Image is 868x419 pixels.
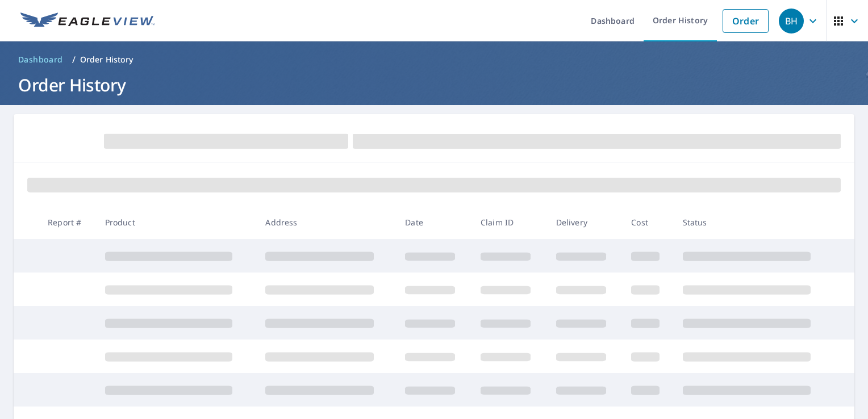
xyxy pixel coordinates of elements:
li: / [72,53,76,66]
img: EV Logo [20,12,155,30]
th: Date [396,206,471,239]
p: Order History [80,54,133,65]
a: Dashboard [14,51,68,69]
th: Delivery [547,206,623,239]
th: Cost [622,206,673,239]
div: BH [779,9,804,33]
th: Report # [39,206,96,239]
th: Status [674,206,834,239]
span: Dashboard [18,54,63,65]
th: Address [256,206,396,239]
nav: breadcrumb [14,51,854,69]
a: Order [723,9,769,33]
h1: Order History [14,73,854,97]
th: Claim ID [471,206,547,239]
th: Product [96,206,257,239]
